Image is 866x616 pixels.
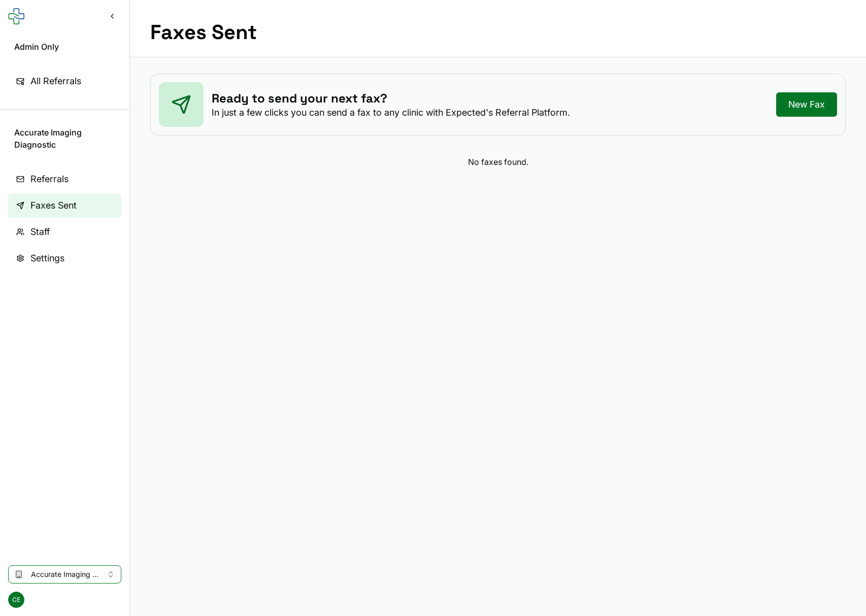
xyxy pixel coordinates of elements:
div: No faxes found. [150,156,846,168]
h3: Ready to send your next fax? [212,90,570,107]
span: All Referrals [30,74,81,88]
a: Settings [8,246,121,270]
a: Staff [8,220,121,244]
span: Accurate Imaging Diagnostic [31,569,98,579]
span: CE [8,592,24,608]
span: Faxes Sent [30,198,77,213]
span: Admin Only [14,41,115,53]
button: Select clinic [8,565,121,584]
p: In just a few clicks you can send a fax to any clinic with Expected's Referral Platform. [212,107,570,119]
span: Accurate Imaging Diagnostic [14,126,115,151]
span: Settings [30,251,64,265]
button: Collapse sidebar [103,7,121,25]
h1: Faxes Sent [150,20,257,45]
a: Referrals [8,167,121,191]
a: New Fax [776,92,837,117]
a: All Referrals [8,69,121,93]
a: Faxes Sent [8,193,121,218]
span: Staff [30,225,50,239]
span: Referrals [30,172,69,186]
